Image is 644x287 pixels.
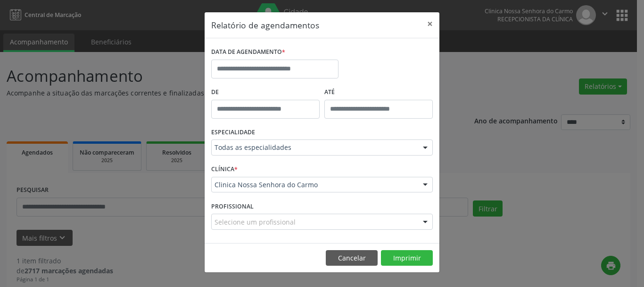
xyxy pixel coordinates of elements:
[211,125,255,140] label: ESPECIALIDADE
[421,12,439,35] button: Close
[215,217,296,227] span: Selecione um profissional
[211,85,320,100] label: De
[211,199,254,214] label: PROFISSIONAL
[215,143,413,152] span: Todas as especialidades
[381,250,433,266] button: Imprimir
[211,162,238,177] label: CLÍNICA
[324,85,433,100] label: ATÉ
[215,180,413,190] span: Clinica Nossa Senhora do Carmo
[211,19,319,31] h5: Relatório de agendamentos
[326,250,378,266] button: Cancelar
[211,45,285,60] label: DATA DE AGENDAMENTO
